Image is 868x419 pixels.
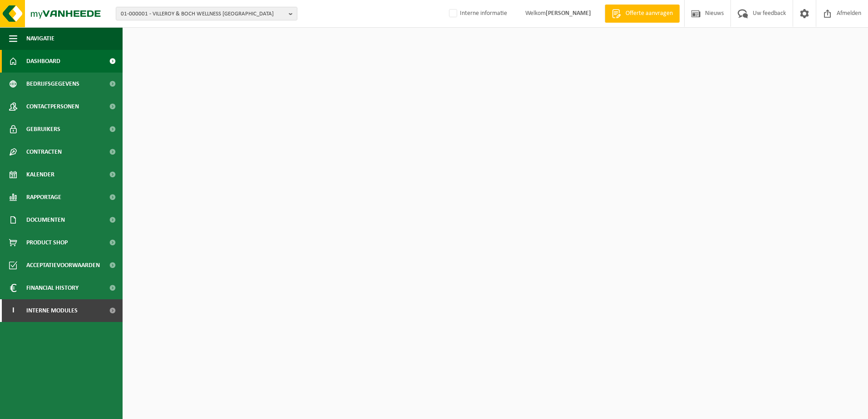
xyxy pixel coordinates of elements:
[26,254,100,277] span: Acceptatievoorwaarden
[26,95,79,118] span: Contactpersonen
[26,231,68,254] span: Product Shop
[26,277,79,299] span: Financial History
[26,186,61,209] span: Rapportage
[447,7,507,20] label: Interne informatie
[26,50,60,73] span: Dashboard
[26,141,62,163] span: Contracten
[121,7,285,21] span: 01-000001 - VILLEROY & BOCH WELLNESS [GEOGRAPHIC_DATA]
[9,299,17,322] span: I
[26,299,78,322] span: Interne modules
[26,209,65,231] span: Documenten
[605,5,680,23] a: Offerte aanvragen
[26,27,54,50] span: Navigatie
[26,163,54,186] span: Kalender
[546,10,591,17] strong: [PERSON_NAME]
[116,7,297,20] button: 01-000001 - VILLEROY & BOCH WELLNESS [GEOGRAPHIC_DATA]
[26,118,60,141] span: Gebruikers
[26,73,79,95] span: Bedrijfsgegevens
[623,9,675,18] span: Offerte aanvragen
